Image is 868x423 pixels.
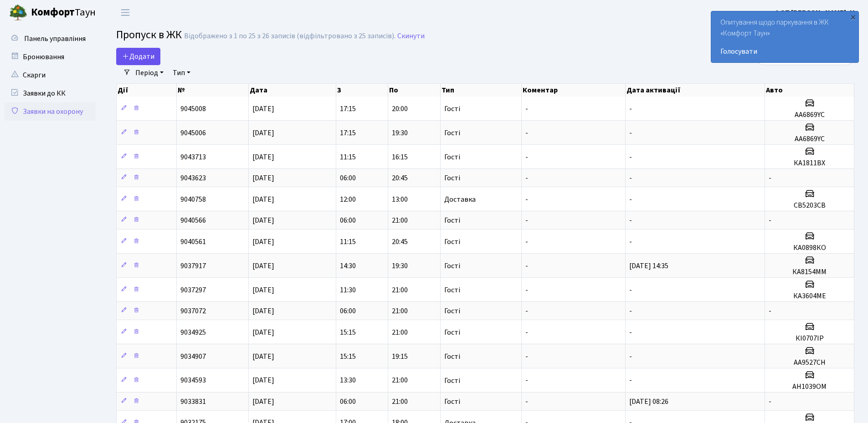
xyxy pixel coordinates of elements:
[765,84,854,97] th: Авто
[340,306,356,316] span: 06:00
[525,261,528,271] span: -
[340,397,356,407] span: 06:00
[629,128,632,138] span: -
[392,104,408,114] span: 20:00
[114,5,137,20] button: Переключити навігацію
[769,334,850,343] h5: КІ0707ІР
[340,327,356,337] span: 15:15
[180,194,206,204] span: 9040758
[5,84,96,102] a: Заявки до КК
[525,397,528,407] span: -
[340,261,356,271] span: 14:30
[848,12,858,21] div: ×
[392,261,408,271] span: 19:30
[340,285,356,295] span: 11:30
[180,173,206,183] span: 9043623
[9,4,27,22] img: logo.png
[397,32,425,41] a: Скинути
[340,376,356,386] span: 13:30
[336,84,388,97] th: З
[392,194,408,204] span: 13:00
[525,152,528,162] span: -
[444,377,460,384] span: Гості
[392,237,408,247] span: 20:45
[525,215,528,225] span: -
[444,262,460,270] span: Гості
[5,30,96,48] a: Панель управління
[252,152,274,162] span: [DATE]
[444,238,460,245] span: Гості
[392,376,408,386] span: 21:00
[252,215,274,225] span: [DATE]
[525,376,528,386] span: -
[116,27,182,43] span: Пропуск в ЖК
[629,104,632,114] span: -
[31,5,75,20] b: Комфорт
[5,66,96,84] a: Скарги
[180,237,206,247] span: 9040561
[769,215,771,225] span: -
[629,327,632,337] span: -
[629,306,632,316] span: -
[184,32,395,41] div: Відображено з 1 по 25 з 26 записів (відфільтровано з 25 записів).
[774,8,857,18] b: ФОП [PERSON_NAME]. Н.
[720,46,849,57] a: Голосувати
[180,397,206,407] span: 9033831
[769,244,850,252] h5: КА0898КО
[525,306,528,316] span: -
[340,352,356,362] span: 15:15
[629,352,632,362] span: -
[629,194,632,204] span: -
[444,307,460,315] span: Гості
[116,48,160,65] a: Додати
[392,352,408,362] span: 19:15
[252,173,274,183] span: [DATE]
[629,397,668,407] span: [DATE] 08:26
[252,306,274,316] span: [DATE]
[444,353,460,360] span: Гості
[252,352,274,362] span: [DATE]
[392,285,408,295] span: 21:00
[626,84,765,97] th: Дата активації
[252,128,274,138] span: [DATE]
[132,65,167,81] a: Період
[441,84,522,97] th: Тип
[769,201,850,210] h5: СВ5203СВ
[444,217,460,224] span: Гості
[340,215,356,225] span: 06:00
[180,128,206,138] span: 9045006
[629,285,632,295] span: -
[525,327,528,337] span: -
[392,128,408,138] span: 19:30
[252,397,274,407] span: [DATE]
[769,111,850,119] h5: АА6869YC
[629,215,632,225] span: -
[444,129,460,137] span: Гості
[525,237,528,247] span: -
[629,152,632,162] span: -
[769,159,850,168] h5: КА1811ВХ
[444,286,460,294] span: Гості
[24,34,86,44] span: Панель управління
[769,268,850,276] h5: КА8154ММ
[340,104,356,114] span: 17:15
[5,102,96,121] a: Заявки на охорону
[177,84,248,97] th: №
[444,398,460,405] span: Гості
[340,237,356,247] span: 11:15
[180,352,206,362] span: 9034907
[774,7,857,18] a: ФОП [PERSON_NAME]. Н.
[388,84,440,97] th: По
[525,194,528,204] span: -
[444,174,460,182] span: Гості
[252,237,274,247] span: [DATE]
[122,51,154,61] span: Додати
[769,358,850,367] h5: АА9527СН
[525,128,528,138] span: -
[392,397,408,407] span: 21:00
[180,376,206,386] span: 9034593
[252,285,274,295] span: [DATE]
[769,173,771,183] span: -
[392,173,408,183] span: 20:45
[769,306,771,316] span: -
